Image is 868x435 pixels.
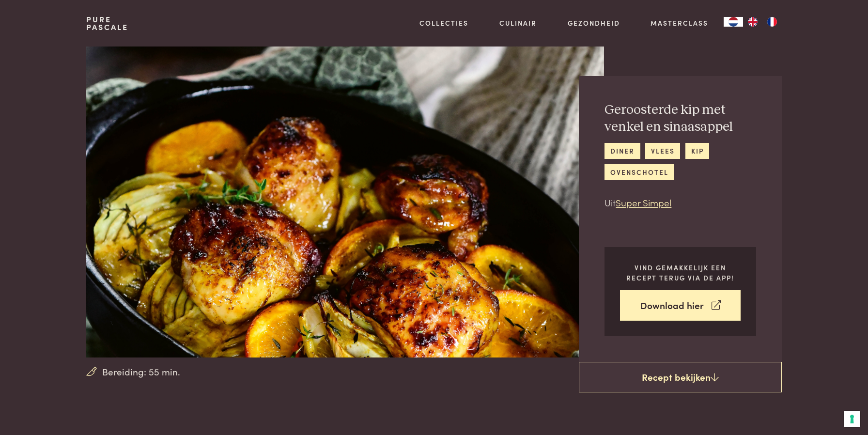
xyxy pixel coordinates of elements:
span: Bereiding: 55 min. [102,365,180,379]
a: FR [762,17,782,27]
a: ovenschotel [604,164,674,180]
a: vlees [645,143,680,159]
aside: Language selected: Nederlands [724,17,782,27]
a: NL [724,17,743,27]
div: Language [724,17,743,27]
a: EN [743,17,762,27]
a: Culinair [499,18,537,28]
a: kip [685,143,709,159]
h2: Geroosterde kip met venkel en sinaasappel [604,102,756,135]
p: Vind gemakkelijk een recept terug via de app! [620,263,741,282]
a: Super Simpel [616,196,671,209]
a: Download hier [620,290,741,321]
p: Uit [604,196,756,210]
img: Geroosterde kip met venkel en sinaasappel [86,47,604,357]
a: Gezondheid [568,18,620,28]
a: Collecties [419,18,468,28]
a: Recept bekijken [579,362,782,393]
a: Masterclass [651,18,708,28]
ul: Language list [743,17,782,27]
a: PurePascale [86,16,128,31]
a: diner [604,143,640,159]
button: Uw voorkeuren voor toestemming voor trackingtechnologieën [844,411,860,427]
